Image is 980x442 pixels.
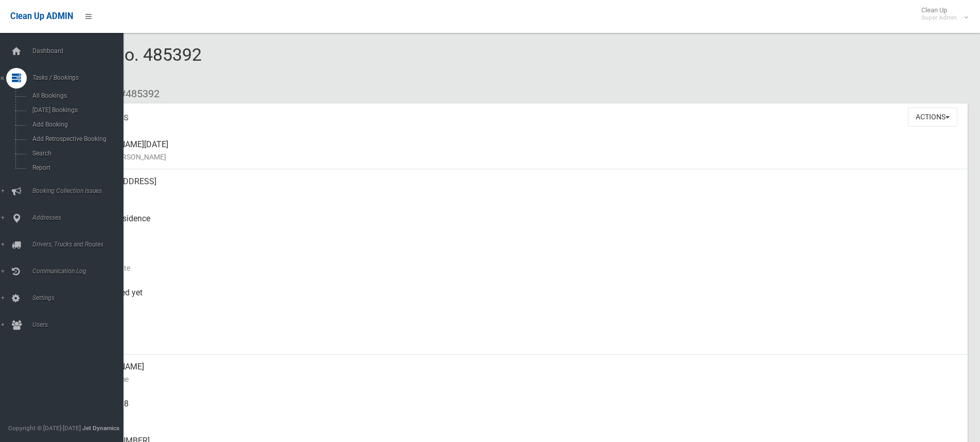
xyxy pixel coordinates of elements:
small: Zone [82,336,959,348]
span: Tasks / Bookings [29,74,131,81]
small: Super Admin [921,14,957,22]
span: Search [29,150,122,157]
span: Settings [29,294,131,302]
small: Contact Name [82,373,959,385]
small: Collection Date [82,262,959,274]
span: Add Retrospective Booking [29,135,122,143]
span: Booking No. 485392 [45,44,202,84]
div: [PERSON_NAME] [82,355,959,392]
div: [DATE] [82,243,959,280]
span: Addresses [29,214,131,221]
span: Clean Up ADMIN [10,11,73,21]
small: Pickup Point [82,225,959,237]
span: Communication Log [29,268,131,275]
div: [PERSON_NAME][DATE] [82,132,959,169]
button: Actions [908,108,957,127]
span: Drivers, Trucks and Routes [29,241,131,248]
small: Address [82,188,959,200]
div: Not collected yet [82,280,959,317]
small: Mobile [82,410,959,422]
div: [STREET_ADDRESS] [82,169,959,206]
span: Dashboard [29,47,131,55]
span: Clean Up [916,6,967,22]
span: Users [29,321,131,328]
span: Booking Collection Issues [29,187,131,195]
div: 0411170588 [82,392,959,429]
span: Add Booking [29,121,122,128]
li: #485392 [112,84,159,103]
small: Collected At [82,299,959,311]
span: All Bookings [29,92,122,99]
div: Front of Residence [82,206,959,243]
span: Report [29,164,122,171]
div: [DATE] [82,317,959,355]
strong: Jet Dynamics [82,425,119,432]
span: Copyright © [DATE]-[DATE] [8,425,81,432]
small: Name of [PERSON_NAME] [82,151,959,163]
span: [DATE] Bookings [29,107,122,114]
